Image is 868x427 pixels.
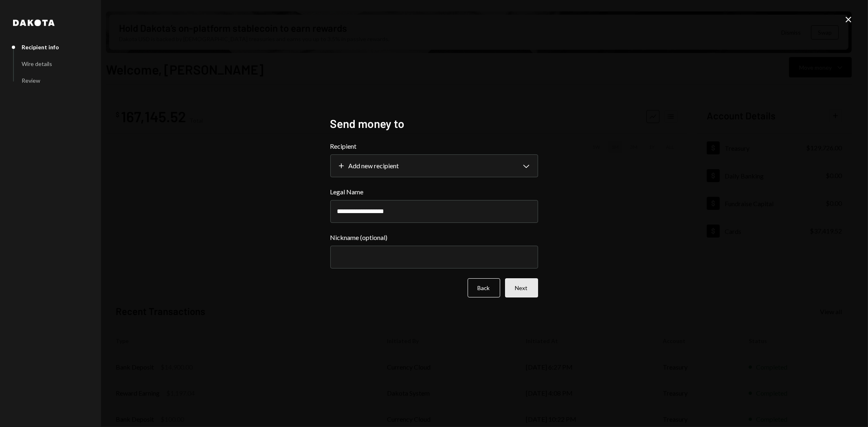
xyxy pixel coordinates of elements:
[22,60,52,67] div: Wire details
[22,77,40,84] div: Review
[505,278,538,297] button: Next
[330,141,538,151] label: Recipient
[330,187,538,197] label: Legal Name
[22,44,59,51] div: Recipient info
[330,116,538,132] h2: Send money to
[330,233,538,242] label: Nickname (optional)
[330,154,538,177] button: Recipient
[468,278,500,297] button: Back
